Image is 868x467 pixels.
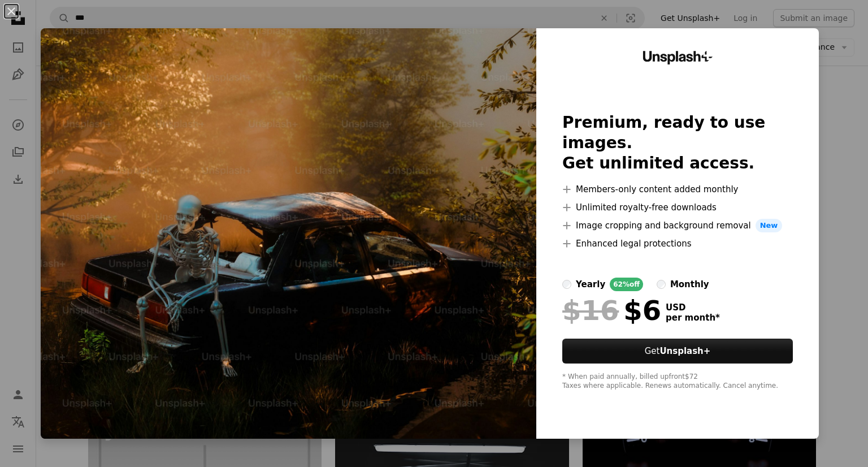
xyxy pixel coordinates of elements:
[562,373,793,391] div: * When paid annually, billed upfront $72 Taxes where applicable. Renews automatically. Cancel any...
[670,278,709,291] div: monthly
[666,313,720,323] span: per month *
[562,280,571,289] input: yearly62%off
[610,278,643,291] div: 62% off
[756,219,783,232] span: New
[657,280,666,289] input: monthly
[562,339,793,364] button: GetUnsplash+
[666,302,720,313] span: USD
[562,183,793,196] li: Members-only content added monthly
[562,113,793,174] h2: Premium, ready to use images. Get unlimited access.
[659,346,710,356] strong: Unsplash+
[562,296,661,325] div: $6
[562,237,793,250] li: Enhanced legal protections
[576,278,605,291] div: yearly
[562,219,793,232] li: Image cropping and background removal
[562,296,619,325] span: $16
[562,201,793,214] li: Unlimited royalty-free downloads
